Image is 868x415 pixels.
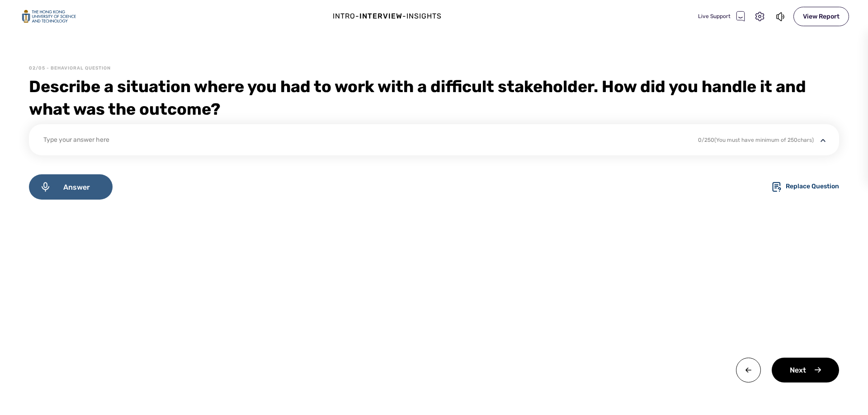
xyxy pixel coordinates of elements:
div: Interview [359,11,402,22]
div: Next [772,358,839,382]
div: Insights [406,11,442,22]
div: 0 / 250 (You must have minimum of 250 chars) [698,136,814,144]
div: Intro [333,11,355,22]
div: - [402,11,406,22]
div: Live Support [698,11,745,22]
img: twa0v+wMBzw8O7hXOoXfZwY4Rs7V4QQI7OXhSEnh6TzU1B8CMcie5QIvElVkpoMP8DJr7EI0p8Ns6ryRf5n4wFbqwEIwXmb+H... [736,358,761,382]
img: disclosure [817,135,829,146]
div: Replace Question [786,182,839,192]
img: logo [22,10,76,23]
div: Type your answer here [43,135,686,147]
div: Describe a situation where you had to work with a difficult stakeholder. How did you handle it an... [29,75,839,121]
div: 02/05 - Behavioral Question [29,65,111,72]
span: Answer [51,183,102,191]
div: View Report [793,7,849,26]
div: - [355,11,359,22]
